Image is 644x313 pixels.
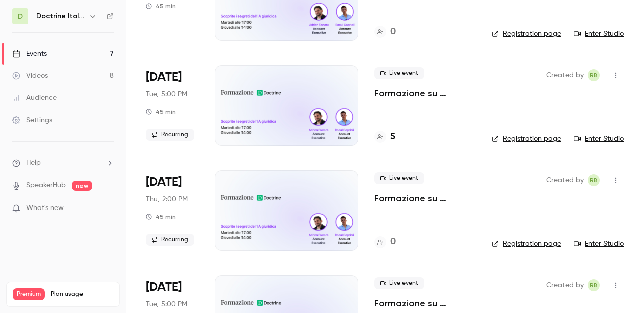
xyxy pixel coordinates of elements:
a: Enter Studio [574,239,624,249]
span: RB [590,174,598,186]
li: help-dropdown-opener [12,158,114,168]
div: Videos [12,71,48,81]
span: Created by [546,279,584,291]
div: 45 min [146,2,176,10]
span: Help [26,158,41,168]
span: Created by [546,69,584,81]
span: Live event [374,172,424,184]
a: 5 [374,130,395,144]
a: 0 [374,235,396,249]
a: 0 [374,25,396,39]
div: 45 min [146,213,176,221]
div: Audience [12,93,57,103]
a: SpeakerHub [26,180,66,191]
span: Thu, 2:00 PM [146,194,188,204]
span: Plan usage [51,290,113,298]
span: What's new [26,203,64,214]
div: Oct 23 Thu, 2:00 PM (Europe/Paris) [146,170,199,251]
a: Formazione su Doctrine [374,87,475,99]
a: Enter Studio [574,134,624,144]
a: Registration page [492,239,561,249]
span: Created by [546,174,584,186]
h4: 5 [390,130,395,144]
div: Oct 21 Tue, 5:00 PM (Europe/Paris) [146,65,199,146]
h4: 0 [390,25,396,39]
span: Live event [374,67,424,79]
a: Registration page [492,134,561,144]
span: Romain Ballereau [588,279,600,291]
a: Registration page [492,29,561,39]
div: 45 min [146,108,176,116]
div: Settings [12,115,52,125]
span: Romain Ballereau [588,174,600,186]
a: Formazione su Doctrine [374,297,475,309]
span: Live event [374,277,424,289]
span: D [18,11,23,22]
div: Events [12,49,47,59]
span: [DATE] [146,279,182,295]
h6: Doctrine Italia Formation Avocat [36,11,85,21]
a: Formazione su Doctrine [374,192,475,204]
span: Romain Ballereau [588,69,600,81]
span: RB [590,69,598,81]
span: Recurring [146,129,194,141]
iframe: Noticeable Trigger [102,204,114,213]
span: Premium [13,288,45,300]
span: Recurring [146,234,194,246]
span: Tue, 5:00 PM [146,299,187,309]
span: new [72,181,92,191]
a: Enter Studio [574,29,624,39]
span: Tue, 5:00 PM [146,89,187,99]
span: RB [590,279,598,291]
span: [DATE] [146,174,182,190]
span: [DATE] [146,69,182,85]
h4: 0 [390,235,396,249]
